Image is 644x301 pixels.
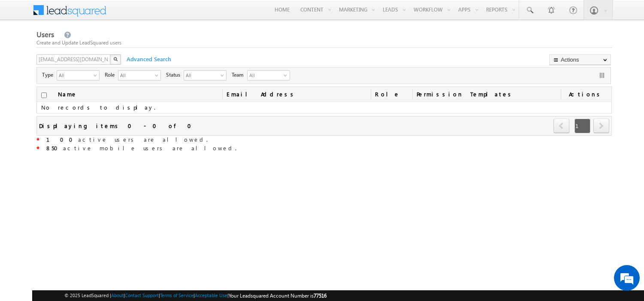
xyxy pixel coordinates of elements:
[46,144,236,152] span: active mobile users are allowed.
[36,30,54,39] span: Users
[46,136,78,143] strong: 100
[122,55,174,63] span: Advanced Search
[125,292,159,298] a: Contact Support
[94,73,100,77] span: select
[549,54,611,65] button: Actions
[111,292,124,298] a: About
[118,71,154,79] span: All
[232,71,247,79] span: Team
[593,119,609,133] a: next
[184,71,219,79] span: All
[46,144,63,152] strong: 850
[39,121,197,131] div: Displaying items 0 - 0 of 0
[593,119,609,133] span: next
[155,73,162,77] span: select
[195,292,227,298] a: Acceptable Use
[54,87,82,101] a: Name
[222,87,371,101] a: Email Address
[314,292,327,299] span: 77516
[42,71,57,79] span: Type
[37,102,611,113] td: No records to display.
[36,54,111,65] input: Search Users
[561,87,611,101] span: Actions
[553,119,569,133] span: prev
[248,71,282,80] span: All
[166,71,184,79] span: Status
[36,39,612,47] div: Create and Update LeadSquared users
[412,87,561,101] span: Permission Templates
[64,292,327,300] span: © 2025 LeadSquared | | | | |
[221,73,227,77] span: select
[229,292,327,299] span: Your Leadsquared Account Number is
[574,119,590,133] span: 1
[553,119,570,133] a: prev
[57,71,92,79] span: All
[105,71,118,79] span: Role
[113,57,118,61] img: Search
[46,136,208,143] span: active users are allowed.
[160,292,194,298] a: Terms of Service
[371,87,412,101] a: Role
